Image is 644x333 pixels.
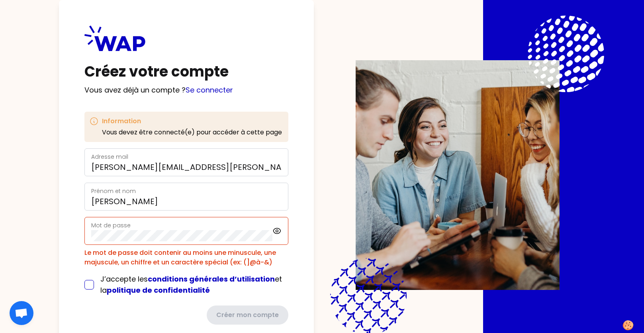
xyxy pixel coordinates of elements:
a: conditions générales d’utilisation [148,274,275,284]
a: Se connecter [186,85,233,95]
label: Adresse mail [91,153,128,161]
a: politique de confidentialité [107,285,210,295]
div: Le mot de passe doit contenir au moins une minuscule, une majuscule, un chiffre et un caractère s... [84,248,288,267]
p: Vous devez être connecté(e) pour accéder à cette page [102,128,282,137]
h3: Information [102,116,282,126]
span: J’accepte les et la [100,274,282,295]
img: Description [356,60,560,290]
h1: Créez votre compte [84,64,288,80]
label: Mot de passe [91,221,131,229]
p: Vous avez déjà un compte ? [84,85,288,96]
label: Prénom et nom [91,187,136,195]
button: Créer mon compte [207,305,288,325]
div: Ouvrir le chat [10,301,33,325]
